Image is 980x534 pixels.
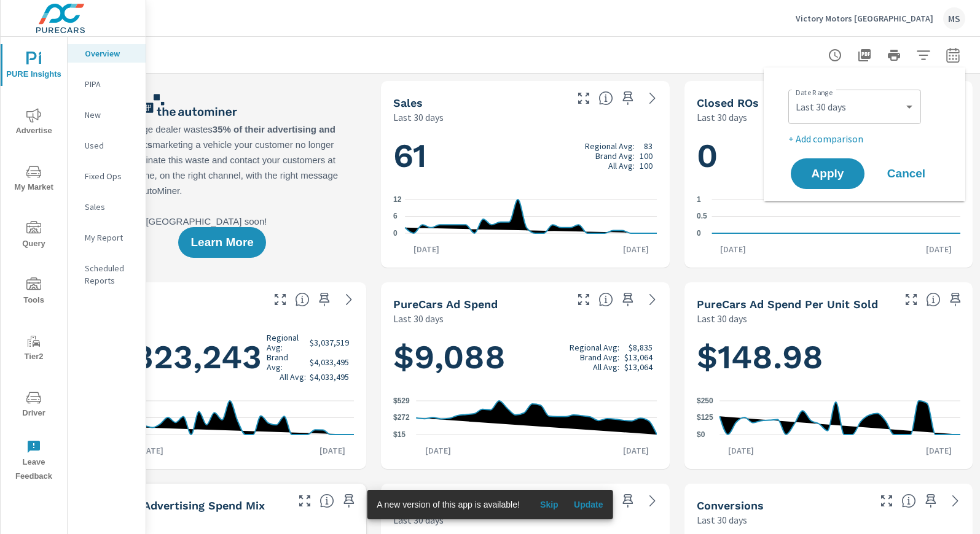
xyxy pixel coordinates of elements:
[869,158,943,189] button: Cancel
[4,108,63,138] span: Advertise
[624,352,653,362] p: $13,064
[315,290,334,309] span: Save this to your personalized report
[393,96,423,109] h5: Sales
[901,493,916,508] span: The number of dealer-specified goals completed by a visitor. [Source: This data is provided by th...
[85,201,136,213] p: Sales
[267,333,306,352] p: Regional Avg:
[585,141,635,151] p: Regional Avg:
[68,259,146,290] div: Scheduled Reports
[598,91,613,106] span: Number of vehicles sold by the dealership over the selected date range. [Source: This data is sou...
[393,110,444,125] p: Last 30 days
[569,495,608,514] button: Update
[697,212,707,221] text: 0.5
[697,311,747,326] p: Last 30 days
[393,311,444,326] p: Last 30 days
[719,444,762,457] p: [DATE]
[68,75,146,93] div: PIPA
[697,414,713,422] text: $125
[614,444,657,457] p: [DATE]
[796,13,933,24] p: Victory Motors [GEOGRAPHIC_DATA]
[393,430,406,439] text: $15
[4,164,63,195] span: My Market
[697,229,701,238] text: 0
[85,47,136,60] p: Overview
[68,106,146,124] div: New
[393,229,398,238] text: 0
[90,499,265,512] h5: PureCars Advertising Spend Mix
[943,7,965,29] div: MS
[68,167,146,185] div: Fixed Ops
[803,168,852,179] span: Apply
[4,221,63,251] span: Query
[270,290,290,309] button: Make Fullscreen
[85,170,136,182] p: Fixed Ops
[85,109,136,121] p: New
[697,336,960,378] h1: $148.98
[711,243,755,255] p: [DATE]
[530,495,569,514] button: Skip
[877,491,896,511] button: Make Fullscreen
[614,243,657,255] p: [DATE]
[946,290,965,309] span: Save this to your personalized report
[926,292,941,307] span: Average cost of advertising per each vehicle sold at the dealer over the selected date range. The...
[4,52,63,82] span: PURE Insights
[697,96,759,109] h5: Closed ROs
[901,290,921,309] button: Make Fullscreen
[697,110,747,125] p: Last 30 days
[574,290,594,309] button: Make Fullscreen
[295,491,315,511] button: Make Fullscreen
[574,88,594,108] button: Make Fullscreen
[697,195,701,204] text: 1
[68,44,146,63] div: Overview
[68,198,146,216] div: Sales
[629,342,653,352] p: $8,835
[393,397,410,405] text: $529
[697,499,764,512] h5: Conversions
[697,513,747,527] p: Last 30 days
[598,292,613,307] span: Total cost of media for all PureCars channels for the selected dealership group over the selected...
[417,444,460,457] p: [DATE]
[624,362,653,372] p: $13,064
[85,139,136,152] p: Used
[580,352,619,362] p: Brand Avg:
[697,397,713,405] text: $250
[393,513,444,527] p: Last 30 days
[643,88,662,108] a: See more details in report
[295,292,310,307] span: Total sales revenue over the selected date range. [Source: This data is sourced from the dealer’s...
[310,357,349,367] p: $4,033,495
[319,493,334,508] span: This table looks at how you compare to the amount of budget you spend per channel as opposed to y...
[4,390,63,420] span: Driver
[393,135,657,177] h1: 61
[68,136,146,155] div: Used
[190,237,253,248] span: Learn More
[393,336,657,378] h1: $9,088
[791,158,864,189] button: Apply
[405,243,448,255] p: [DATE]
[393,212,398,221] text: 6
[267,352,306,372] p: Brand Avg:
[788,131,946,146] p: + Add comparison
[90,333,354,382] h1: $1,323,243
[85,231,136,244] p: My Report
[917,243,960,255] p: [DATE]
[697,430,705,439] text: $0
[608,161,635,171] p: All Avg:
[178,227,265,258] button: Learn More
[574,499,603,510] span: Update
[85,78,136,90] p: PIPA
[882,43,906,68] button: Print Report
[593,362,619,372] p: All Avg:
[4,439,63,484] span: Leave Feedback
[393,414,410,422] text: $272
[697,298,878,311] h5: PureCars Ad Spend Per Unit Sold
[852,43,877,68] button: "Export Report to PDF"
[917,444,960,457] p: [DATE]
[339,290,359,309] a: See more details in report
[643,290,662,309] a: See more details in report
[618,491,638,511] span: Save this to your personalized report
[640,161,653,171] p: 100
[640,151,653,161] p: 100
[535,499,564,510] span: Skip
[339,491,359,511] span: Save this to your personalized report
[68,228,146,247] div: My Report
